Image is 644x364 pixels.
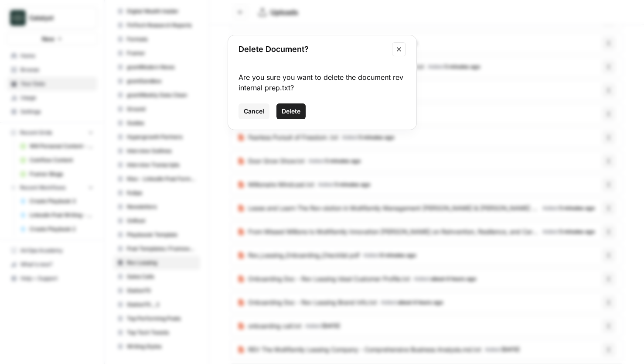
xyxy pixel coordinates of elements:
button: Delete [276,103,306,119]
h2: Delete Document? [239,43,387,55]
div: Are you sure you want to delete the document rev internal prep.txt? [239,72,406,93]
span: Delete [282,107,300,116]
button: Cancel [239,103,269,119]
span: Cancel [244,107,264,116]
button: Close modal [392,42,406,56]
